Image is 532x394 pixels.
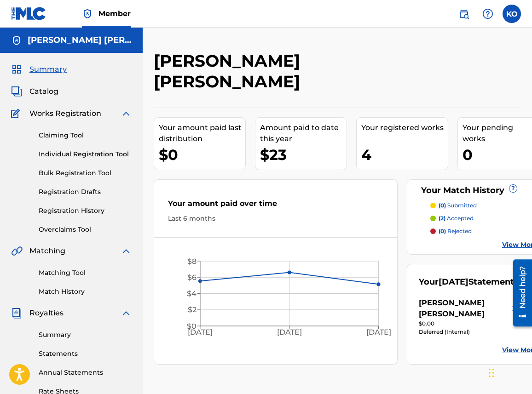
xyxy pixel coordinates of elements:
img: Royalties [11,308,22,319]
a: Summary [39,330,132,340]
a: Individual Registration Tool [39,149,132,159]
tspan: $6 [187,273,197,282]
p: rejected [439,227,472,235]
a: Annual Statements [39,368,132,377]
div: Your amount paid over time [168,198,383,214]
tspan: [DATE] [277,328,302,337]
img: help [482,8,493,19]
iframe: Resource Center [506,256,532,330]
a: Registration Drafts [39,187,132,197]
div: $0.00 [419,320,520,328]
img: Summary [11,64,22,75]
img: MLC Logo [11,7,46,20]
a: Matching Tool [39,268,132,278]
div: $23 [260,144,347,165]
div: Your amount paid last distribution [159,122,245,144]
div: Deferred (Internal) [419,328,520,336]
div: Your registered works [361,122,448,133]
tspan: [DATE] [188,328,213,337]
img: Top Rightsholder [82,8,93,19]
a: Public Search [455,5,473,23]
a: CatalogCatalog [11,86,58,97]
img: Accounts [11,35,22,46]
a: [PERSON_NAME] [PERSON_NAME]right chevron icon$0.00Deferred (Internal) [419,297,520,336]
div: [PERSON_NAME] [PERSON_NAME] [419,297,509,320]
iframe: Chat Widget [486,350,532,394]
a: Match History [39,287,132,297]
img: Catalog [11,86,22,97]
a: Statements [39,349,132,359]
div: Your Statements [419,276,519,288]
span: Member [98,8,131,19]
img: expand [121,308,132,319]
div: Amount paid to date this year [260,122,347,144]
tspan: $4 [187,289,197,298]
a: Claiming Tool [39,131,132,140]
span: Matching [29,246,65,257]
div: Drag [489,359,494,387]
span: Works Registration [29,108,101,119]
tspan: $8 [187,257,197,266]
span: Catalog [29,86,58,97]
div: 4 [361,144,448,165]
div: Help [479,5,497,23]
span: [DATE] [439,277,468,287]
img: Works Registration [11,108,23,119]
div: $0 [159,144,245,165]
span: (0) [439,228,446,234]
img: expand [121,246,132,257]
img: search [458,8,469,19]
p: accepted [439,214,474,223]
span: (2) [439,215,445,222]
tspan: $2 [188,306,197,314]
a: Bulk Registration Tool [39,168,132,178]
a: Registration History [39,206,132,216]
div: Last 6 months [168,214,383,223]
a: Overclaims Tool [39,225,132,234]
h5: KRISTINA MICHELLE OLSON [28,35,132,46]
tspan: $0 [187,322,197,331]
a: SummarySummary [11,64,67,75]
img: Matching [11,246,23,257]
span: ? [509,185,517,192]
span: Summary [29,64,67,75]
h2: [PERSON_NAME] [PERSON_NAME] [154,51,436,92]
img: expand [121,108,132,119]
p: submitted [439,201,477,210]
span: (0) [439,202,446,209]
span: Royalties [29,308,64,319]
div: User Menu [503,5,521,23]
tspan: [DATE] [366,328,391,337]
